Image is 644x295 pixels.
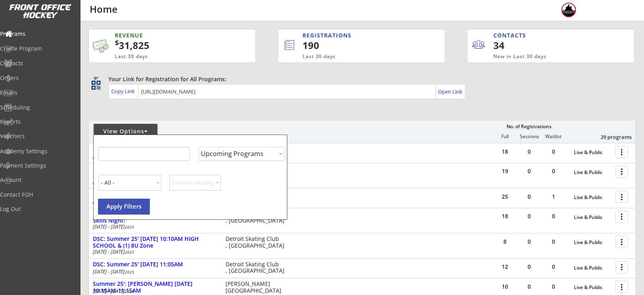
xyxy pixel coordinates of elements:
[504,124,554,129] div: No. of Registrations
[517,194,541,199] div: 0
[125,289,134,294] em: 2025
[438,88,463,95] div: Open Link
[302,31,408,39] div: REGISTRATIONS
[93,166,217,179] div: DSC: Summer 25' [DATE] 6:05PM LTP / 6U / 8U Skills Night!
[93,270,215,274] div: [DATE] - [DATE]
[93,180,215,184] div: [DATE] - [DATE]
[574,240,611,245] div: Live & Public
[493,284,517,289] div: 10
[517,149,541,154] div: 0
[93,250,215,254] div: [DATE] - [DATE]
[590,133,632,141] div: 29 programs
[517,284,541,289] div: 0
[493,149,517,154] div: 18
[93,191,217,197] div: DSC: Summer 25' [DATE] 5:10PM
[93,281,217,294] div: Summer 25': [PERSON_NAME] [DATE] 10:15AM-11:15AM
[93,225,215,229] div: [DATE] - [DATE]
[542,149,565,154] div: 0
[542,213,565,219] div: 0
[115,53,217,60] div: Last 30 days
[94,127,157,135] div: View Options
[517,239,541,244] div: 0
[574,265,611,271] div: Live & Public
[615,146,628,158] button: more_vert
[115,31,217,39] div: REVENUE
[542,239,565,244] div: 0
[517,168,541,174] div: 0
[615,236,628,248] button: more_vert
[615,281,628,293] button: more_vert
[93,261,217,268] div: DSC: Summer 25' [DATE] 11:05AM
[517,134,541,139] div: Sessions
[493,31,530,39] div: CONTACTS
[615,191,628,203] button: more_vert
[493,213,517,219] div: 18
[93,154,215,159] div: [DATE] - [DATE]
[574,170,611,175] div: Live & Public
[615,166,628,178] button: more_vert
[93,211,217,224] div: DSC: Summer 25' [DATE] 6:05PM LTP-6U-8U Skills Night!
[302,39,418,52] div: 190
[93,236,217,249] div: DSC: Summer 25' [DATE] 10:10AM HIGH SCHOOL & (1) 8U Zone
[115,39,230,52] div: 31,825
[226,236,288,249] div: Detroit Skating Club , [GEOGRAPHIC_DATA]
[493,194,517,199] div: 25
[115,38,119,47] sup: $
[542,168,565,174] div: 0
[125,224,134,230] em: 2025
[517,264,541,270] div: 0
[493,134,517,139] div: Full
[493,239,517,244] div: 8
[108,75,611,83] div: Your Link for Registration for All Programs:
[125,269,134,275] em: 2025
[574,285,611,290] div: Live & Public
[615,261,628,274] button: more_vert
[542,264,565,270] div: 0
[93,199,215,204] div: [DATE] - [DATE]
[493,264,517,270] div: 12
[226,261,288,275] div: Detroit Skating Club , [GEOGRAPHIC_DATA]
[574,195,611,200] div: Live & Public
[574,215,611,220] div: Live & Public
[125,249,134,255] em: 2025
[111,88,136,95] div: Copy Link
[493,39,542,52] div: 34
[90,79,102,91] button: qr_code
[93,289,215,294] div: [DATE] - [DATE]
[493,53,597,60] div: New in Last 30 days
[98,199,150,215] button: Apply Filters
[517,213,541,219] div: 0
[226,211,288,224] div: Detroit Skating Club , [GEOGRAPHIC_DATA]
[574,150,611,155] div: Live & Public
[615,211,628,223] button: more_vert
[541,134,565,139] div: Waitlist
[91,75,100,80] div: qr
[542,194,565,199] div: 1
[542,284,565,289] div: 0
[438,86,463,97] a: Open Link
[302,53,412,60] div: Last 30 days
[93,146,217,152] div: DSC: Summer 25' [DATE] 5:10PM
[493,168,517,174] div: 19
